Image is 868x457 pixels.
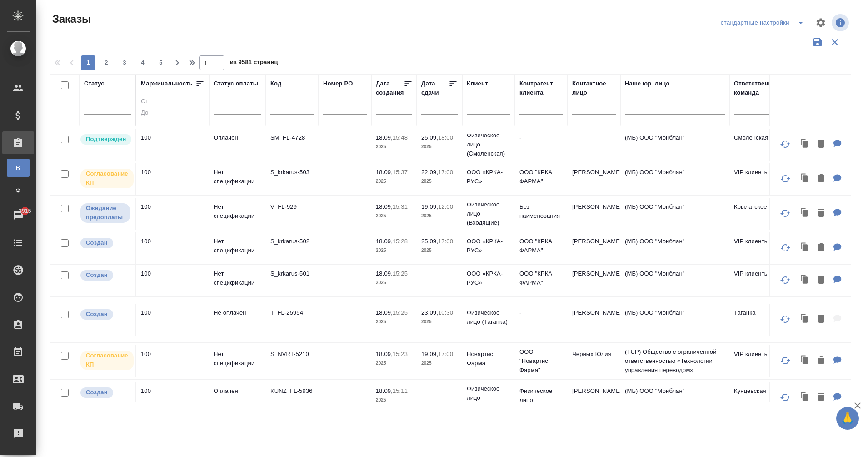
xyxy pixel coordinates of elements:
button: Удалить [813,271,829,290]
button: Удалить [813,204,829,223]
p: Физическое лицо (Кунцевская) [467,384,510,412]
span: 3915 [13,206,36,216]
td: VIP клиенты [729,163,782,195]
div: Контактное лицо [572,79,616,97]
div: Статус [84,79,105,88]
td: VIP клиенты [729,232,782,264]
p: 15:28 [393,238,408,245]
p: V_FL-929 [270,202,314,211]
p: S_NVRT-5210 [270,350,314,359]
td: [PERSON_NAME] [568,382,620,414]
p: 2025 [376,211,412,221]
button: Обновить [774,202,796,224]
button: Клонировать [796,204,813,223]
p: Согласование КП [86,351,128,369]
p: 2025 [421,142,458,151]
a: В [7,159,30,177]
button: Клонировать [796,271,813,290]
td: VIP клиенты [729,265,782,296]
p: 15:23 [393,351,408,357]
td: Нет спецификации [209,163,266,195]
p: 2025 [376,177,412,186]
p: 2025 [376,246,412,255]
td: 100 [136,265,209,296]
p: - [519,308,563,317]
p: Создан [86,238,108,247]
p: SM_FL-4728 [270,133,314,142]
td: Таганка [729,304,782,336]
p: ООО "КРКА ФАРМА" [519,269,563,287]
p: 17:00 [438,351,453,357]
p: Физическое лицо (Входящие) [467,200,510,227]
p: 15:25 [393,309,408,316]
p: T_FL-25954 [270,308,314,317]
button: Обновить [774,308,796,330]
a: Ф [7,181,30,200]
td: [PERSON_NAME] [568,163,620,195]
div: Дата создания [376,79,404,97]
p: 10:30 [438,309,453,316]
td: Оплачен [209,129,266,161]
td: [PERSON_NAME] [568,198,620,230]
span: В [11,163,25,172]
p: ООО «КРКА-РУС» [467,269,510,287]
button: 2 [99,55,114,70]
button: Клонировать [796,352,813,370]
span: из 9581 страниц [230,57,278,70]
p: 23.09, [421,309,438,316]
p: Физическое лицо (Таганка) [467,308,510,326]
td: [PERSON_NAME] [568,304,620,336]
td: (TUP) Общество с ограниченной ответственностью «Технологии управления переводом» [620,343,729,379]
button: 3 [117,55,132,70]
span: Ф [11,186,25,195]
p: 18.09, [376,238,393,245]
p: KUNZ_FL-5936 [270,387,314,396]
td: (МБ) ООО "Монблан" [620,129,729,161]
td: (МБ) ООО "Монблан" [620,265,729,296]
td: [PERSON_NAME] [568,265,620,296]
p: ООО "КРКА ФАРМА" [519,168,563,186]
td: Нет спецификации [209,345,266,377]
button: Клонировать [796,310,813,329]
span: Настроить таблицу [810,12,832,34]
p: 18.09, [376,169,393,176]
div: Контрагент клиента [519,79,563,97]
p: 15:37 [393,169,408,176]
td: Смоленская [729,129,782,161]
button: Удалить [813,170,829,188]
button: Обновить [774,269,796,291]
p: 2025 [376,278,412,287]
div: Наше юр. лицо [625,79,670,88]
p: Создан [86,388,108,397]
span: 🙏 [840,409,855,428]
button: 5 [154,55,168,70]
td: 100 [136,198,209,230]
p: S_krkarus-502 [270,237,314,246]
p: S_krkarus-501 [270,269,314,278]
p: 15:11 [393,387,408,394]
p: ООО «КРКА-РУС» [467,237,510,255]
button: Удалить [813,239,829,257]
p: 12:00 [438,203,453,210]
p: 2025 [376,396,412,405]
td: (МБ) ООО "Монблан" [620,382,729,414]
p: Без наименования [519,202,563,221]
button: Обновить [774,133,796,155]
div: Статус оплаты [214,79,258,88]
p: Новартис Фарма [467,350,510,368]
p: Согласование КП [86,169,128,187]
button: Клонировать [796,388,813,407]
p: ООО "Новартис Фарма" [519,347,563,375]
p: 15:31 [393,203,408,210]
td: Нет спецификации [209,265,266,296]
span: 5 [154,58,168,67]
button: Удалить [813,352,829,370]
p: 19.09, [421,351,438,357]
button: Удалить [813,388,829,407]
div: Выставляется автоматически при создании заказа [80,387,131,399]
button: Клонировать [796,239,813,257]
span: 3 [117,58,132,67]
div: Выставляет КМ после уточнения всех необходимых деталей и получения согласия клиента на запуск. С ... [80,133,131,146]
div: Код [270,79,281,88]
div: Дата сдачи [421,79,449,97]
